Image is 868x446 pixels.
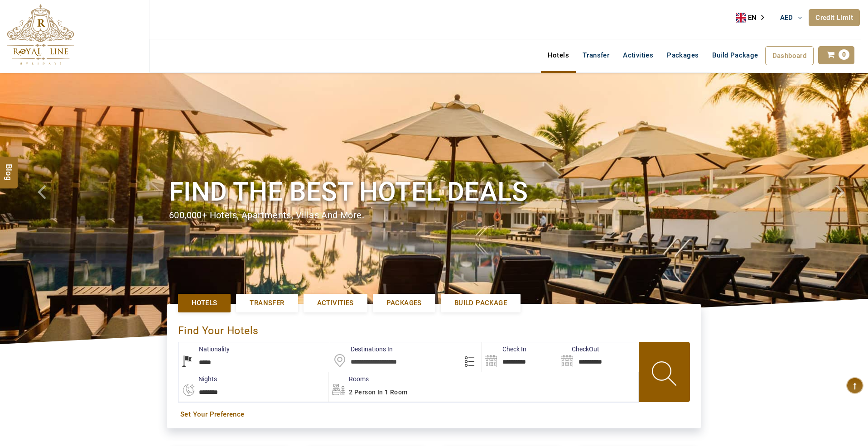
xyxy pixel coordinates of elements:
a: Activities [616,46,660,64]
div: Find Your Hotels [178,315,690,342]
input: Search [558,342,634,372]
a: Set Your Preference [180,410,688,419]
span: Hotels [192,298,217,308]
a: Activities [304,294,367,312]
span: Dashboard [772,52,807,60]
label: nights [178,374,217,384]
label: Nationality [178,345,230,354]
a: 0 [818,46,854,64]
a: Credit Limit [809,9,860,26]
div: 600,000+ hotels, apartments, villas and more. [169,209,699,222]
span: Build Package [454,298,507,308]
input: Search [482,342,558,372]
a: Hotels [541,46,576,64]
a: Transfer [576,46,616,64]
span: Activities [317,298,354,308]
span: AED [780,14,793,22]
label: CheckOut [558,345,599,354]
a: Packages [373,294,435,312]
a: Packages [660,46,705,64]
aside: Language selected: English [736,11,771,24]
a: Hotels [178,294,231,312]
h1: Find the best hotel deals [169,175,699,209]
a: Build Package [441,294,521,312]
div: Language [736,11,771,24]
span: 2 Person in 1 Room [349,388,407,396]
span: 0 [839,49,849,60]
a: Transfer [236,294,298,312]
span: Transfer [250,298,284,308]
label: Check In [482,345,526,354]
img: The Royal Line Holidays [7,4,74,65]
span: Packages [386,298,422,308]
a: Build Package [705,46,765,64]
label: Rooms [328,374,369,384]
label: Destinations In [330,345,393,354]
span: Blog [3,164,15,172]
a: EN [736,11,771,24]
